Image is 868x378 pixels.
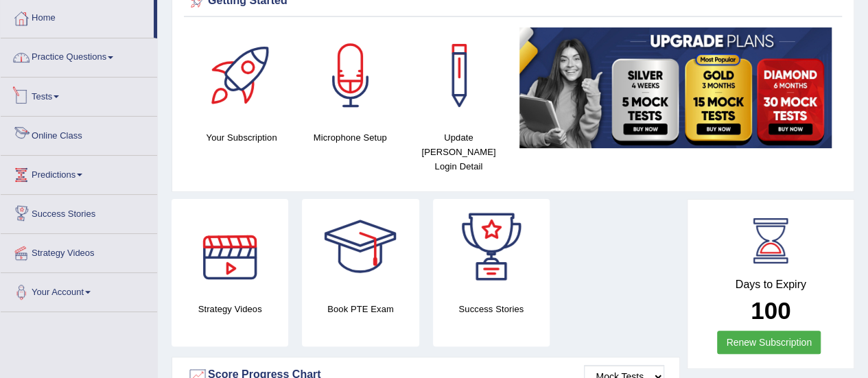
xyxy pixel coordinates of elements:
a: Strategy Videos [1,234,157,268]
h4: Update [PERSON_NAME] Login Detail [411,130,506,174]
a: Predictions [1,156,157,190]
img: small5.jpg [519,27,832,148]
a: Tests [1,78,157,112]
h4: Days to Expiry [703,279,838,291]
a: Practice Questions [1,38,157,73]
a: Renew Subscription [717,331,821,354]
b: 100 [751,297,790,324]
h4: Microphone Setup [303,130,397,145]
a: Your Account [1,273,157,307]
h4: Strategy Videos [172,302,288,316]
a: Success Stories [1,195,157,229]
h4: Your Subscription [194,130,289,145]
h4: Success Stories [433,302,550,316]
a: Online Class [1,117,157,151]
h4: Book PTE Exam [302,302,419,316]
